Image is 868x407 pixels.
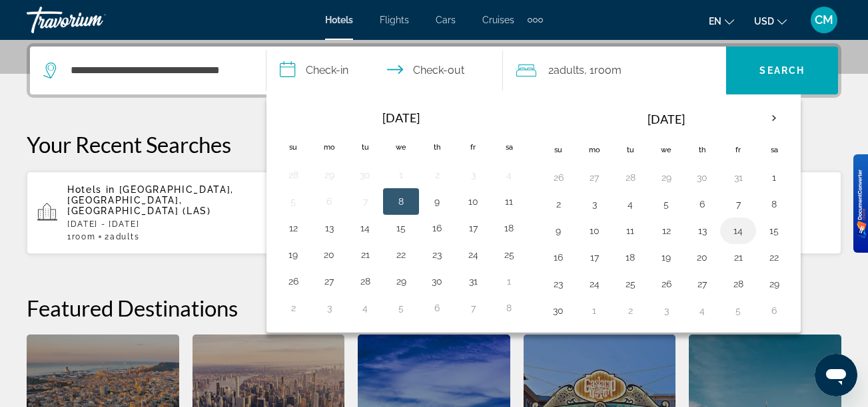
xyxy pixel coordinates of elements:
button: Day 24 [462,245,484,264]
div: Search widget [30,47,838,94]
button: Day 23 [426,245,448,264]
button: Day 2 [282,299,304,317]
button: Day 4 [620,195,641,213]
button: Day 26 [282,272,304,291]
button: Day 3 [318,299,340,317]
button: Day 27 [691,275,713,293]
p: [DATE] - [DATE] [67,219,278,229]
button: Hotels in [GEOGRAPHIC_DATA], [GEOGRAPHIC_DATA], [GEOGRAPHIC_DATA] (LAS)[DATE] - [DATE]1Room2Adults [27,171,289,255]
button: Day 8 [763,195,785,213]
span: Adults [554,64,584,76]
button: Day 30 [354,166,376,184]
button: Day 3 [584,195,605,213]
button: Day 28 [282,166,304,184]
button: Day 30 [548,301,569,320]
table: Left calendar grid [275,103,527,321]
a: Travorium [27,3,160,37]
button: Day 17 [584,248,605,267]
button: Day 7 [727,195,749,213]
p: Your Recent Searches [27,131,841,158]
img: BKR5lM0sgkDqAAAAAElFTkSuQmCC [857,170,867,238]
button: Day 6 [763,301,785,320]
button: Day 20 [691,248,713,267]
span: CM [815,13,833,27]
button: Next month [756,103,792,134]
button: Day 30 [691,168,713,187]
button: Day 22 [390,245,412,264]
button: Day 19 [282,245,304,264]
button: Day 3 [462,166,484,184]
button: Day 24 [584,275,605,293]
span: Cars [436,15,456,25]
button: Day 9 [426,192,448,211]
button: Day 2 [620,301,641,320]
span: Adults [110,232,139,241]
button: Day 14 [354,219,376,237]
span: , 1 [584,61,622,80]
button: Day 19 [655,248,677,267]
button: Day 11 [498,192,520,211]
span: 1 [67,232,95,241]
button: Day 30 [426,272,448,291]
button: Day 23 [548,275,569,293]
button: Day 12 [282,219,304,237]
span: Cruises [482,15,514,25]
span: Room [594,64,622,76]
button: Day 27 [318,272,340,291]
button: Travelers: 2 adults, 0 children [503,47,726,94]
span: 2 [548,61,584,80]
button: Day 10 [584,221,605,240]
button: Day 28 [620,168,641,187]
button: Day 14 [727,221,749,240]
button: Day 1 [763,168,785,187]
button: Day 7 [462,299,484,317]
button: Day 26 [655,275,677,293]
button: Day 25 [498,245,520,264]
button: Day 25 [620,275,641,293]
table: Right calendar grid [540,103,792,324]
button: Day 2 [426,166,448,184]
button: Day 31 [462,272,484,291]
span: 2 [105,232,139,241]
button: Day 9 [548,221,569,240]
button: Day 4 [354,299,376,317]
button: Day 20 [318,245,340,264]
button: Day 28 [727,275,749,293]
button: Day 1 [390,166,412,184]
button: Day 11 [620,221,641,240]
span: en [709,16,721,27]
button: Day 5 [655,195,677,213]
button: Day 3 [655,301,677,320]
button: Day 18 [620,248,641,267]
button: Day 21 [354,245,376,264]
button: Change language [709,11,734,31]
button: Day 10 [462,192,484,211]
button: Day 27 [584,168,605,187]
button: Day 26 [548,168,569,187]
button: Day 7 [354,192,376,211]
button: Day 16 [426,219,448,237]
button: Day 4 [498,166,520,184]
button: Day 6 [318,192,340,211]
button: Day 8 [390,192,412,211]
button: Day 21 [727,248,749,267]
button: Day 4 [691,301,713,320]
a: Hotels [325,15,353,25]
button: Day 29 [655,168,677,187]
button: Day 18 [498,219,520,237]
button: Day 17 [462,219,484,237]
button: Search [726,47,838,94]
button: Day 8 [498,299,520,317]
span: Room [72,232,96,241]
button: Day 31 [727,168,749,187]
button: Day 6 [426,299,448,317]
span: Flights [380,15,409,25]
button: Extra navigation items [528,9,543,31]
button: Day 29 [318,166,340,184]
span: Hotels in [67,184,115,195]
span: [GEOGRAPHIC_DATA], [GEOGRAPHIC_DATA], [GEOGRAPHIC_DATA] (LAS) [67,184,234,216]
th: [DATE] [311,103,491,132]
button: Day 29 [763,275,785,293]
span: USD [754,16,774,27]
